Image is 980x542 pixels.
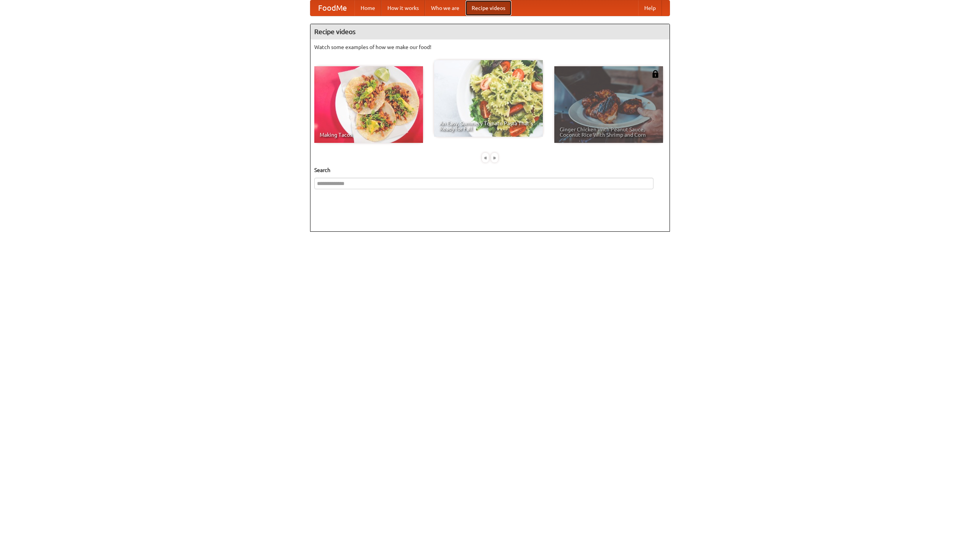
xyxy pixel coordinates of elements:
a: Recipe videos [465,0,511,16]
a: An Easy, Summery Tomato Pasta That's Ready for Fall [434,60,543,137]
div: « [482,153,489,162]
a: FoodMe [310,0,354,16]
h5: Search [314,166,666,174]
a: How it works [381,0,425,16]
a: Home [354,0,381,16]
h4: Recipe videos [310,24,670,39]
img: 483408.png [652,70,659,78]
a: Making Tacos [314,66,423,143]
span: An Easy, Summery Tomato Pasta That's Ready for Fall [439,121,537,131]
a: Who we are [425,0,465,16]
span: Making Tacos [320,132,418,138]
a: Help [638,0,662,16]
div: » [491,153,498,162]
p: Watch some examples of how we make our food! [314,43,666,51]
